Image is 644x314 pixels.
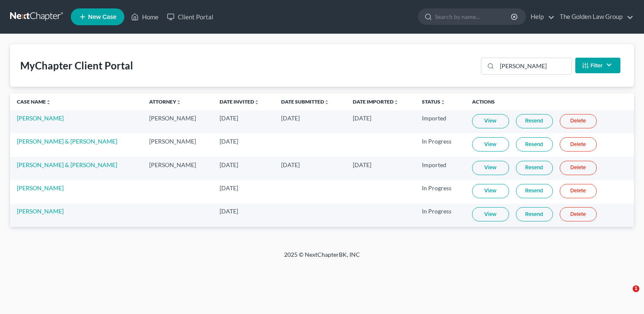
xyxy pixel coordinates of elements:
i: unfold_more [394,100,399,105]
a: Resend [516,207,553,221]
th: Actions [465,93,634,110]
iframe: Intercom live chat [615,285,636,306]
input: Search... [497,58,572,74]
a: Home [127,9,163,24]
a: Delete [560,207,597,221]
button: Filter [575,58,620,73]
a: [PERSON_NAME] [17,114,64,122]
a: Resend [516,137,553,152]
span: [DATE] [220,208,238,215]
a: View [472,161,509,175]
td: Imported [415,157,465,180]
a: The Golden Law Group [555,9,633,24]
a: [PERSON_NAME] & [PERSON_NAME] [17,138,117,145]
td: [PERSON_NAME] [142,133,212,157]
span: [DATE] [281,114,300,122]
a: View [472,137,509,152]
a: Delete [560,137,597,152]
a: Attorneyunfold_more [149,98,181,105]
td: [PERSON_NAME] [142,110,212,133]
span: [DATE] [281,161,300,168]
span: 1 [633,285,639,292]
div: 2025 © NextChapterBK, INC [82,250,562,266]
td: In Progress [415,133,465,157]
a: [PERSON_NAME] [17,184,64,192]
td: In Progress [415,180,465,203]
a: Resend [516,161,553,175]
a: Date Invitedunfold_more [220,98,259,105]
a: View [472,114,509,128]
i: unfold_more [176,100,181,105]
td: [PERSON_NAME] [142,157,212,180]
input: Search by name... [435,9,512,24]
a: Case Nameunfold_more [17,98,51,105]
span: [DATE] [220,161,238,168]
a: Resend [516,184,553,198]
a: Delete [560,184,597,198]
i: unfold_more [46,100,51,105]
a: [PERSON_NAME] & [PERSON_NAME] [17,161,117,168]
span: [DATE] [220,114,238,122]
i: unfold_more [440,100,445,105]
span: [DATE] [353,161,371,168]
td: Imported [415,110,465,133]
a: Delete [560,114,597,128]
a: Date Submittedunfold_more [281,98,329,105]
a: [PERSON_NAME] [17,208,64,215]
div: MyChapter Client Portal [20,59,133,72]
td: In Progress [415,204,465,227]
i: unfold_more [254,100,259,105]
a: View [472,207,509,221]
i: unfold_more [324,100,329,105]
a: Help [526,9,555,24]
a: View [472,184,509,198]
a: Client Portal [163,9,217,24]
a: Resend [516,114,553,128]
span: New Case [88,14,116,20]
span: [DATE] [220,138,238,145]
a: Statusunfold_more [422,98,445,105]
a: Delete [560,161,597,175]
span: [DATE] [353,114,371,122]
a: Date Importedunfold_more [353,98,399,105]
span: [DATE] [220,184,238,192]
